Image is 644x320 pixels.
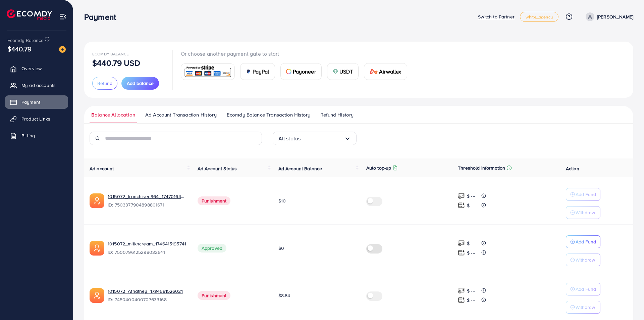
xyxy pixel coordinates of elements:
[458,192,465,199] img: top-up amount
[5,112,68,126] a: Product Links
[566,254,600,266] button: Withdraw
[364,63,407,80] a: cardAirwallex
[286,69,291,74] img: card
[458,202,465,209] img: top-up amount
[90,165,114,172] span: Ad account
[293,67,316,76] span: Payoneer
[458,249,465,256] img: top-up amount
[458,164,505,172] p: Threshold information
[198,244,226,253] span: Approved
[467,296,475,304] p: $ ---
[273,132,357,145] div: Search for option
[597,13,633,21] p: [PERSON_NAME]
[327,63,359,80] a: cardUSDT
[333,69,338,74] img: card
[198,165,237,172] span: Ad Account Status
[183,64,232,79] img: card
[339,67,353,76] span: USDT
[576,256,595,264] p: Withdraw
[108,288,187,303] div: <span class='underline'>1015072_Athathey_1734681526021</span></br>7450400400707633168
[108,249,187,256] span: ID: 7500796125298032641
[566,235,600,248] button: Add Fund
[90,241,104,256] img: ic-ads-acc.e4c84228.svg
[253,67,269,76] span: PayPal
[278,165,322,172] span: Ad Account Balance
[7,9,52,20] img: logo
[458,287,465,294] img: top-up amount
[566,206,600,219] button: Withdraw
[181,63,235,80] a: card
[566,188,600,201] button: Add Fund
[566,301,600,314] button: Withdraw
[467,239,475,247] p: $ ---
[566,165,579,172] span: Action
[92,51,129,57] span: Ecomdy Balance
[91,111,135,119] span: Balance Allocation
[467,249,475,257] p: $ ---
[84,12,121,22] h3: Payment
[5,62,68,75] a: Overview
[227,111,310,119] span: Ecomdy Balance Transaction History
[566,283,600,295] button: Add Fund
[92,77,117,90] button: Refund
[198,291,231,300] span: Punishment
[90,193,104,208] img: ic-ads-acc.e4c84228.svg
[21,116,50,122] span: Product Links
[478,13,515,21] p: Switch to Partner
[92,59,140,67] p: $440.79 USD
[21,82,56,89] span: My ad accounts
[583,12,633,21] a: [PERSON_NAME]
[198,196,231,205] span: Punishment
[97,80,112,87] span: Refund
[246,69,251,74] img: card
[576,285,596,293] p: Add Fund
[379,67,401,76] span: Airwallex
[59,13,67,20] img: menu
[370,69,378,74] img: card
[145,111,217,119] span: Ad Account Transaction History
[520,12,558,22] a: white_agency
[108,240,187,256] div: <span class='underline'>1015072_milkncream_1746415195741</span></br>7500796125298032641
[576,303,595,311] p: Withdraw
[458,240,465,247] img: top-up amount
[5,129,68,142] a: Billing
[90,288,104,303] img: ic-ads-acc.e4c84228.svg
[108,288,187,294] a: 1015072_Athathey_1734681526021
[576,238,596,246] p: Add Fund
[301,133,344,144] input: Search for option
[108,193,187,200] a: 1015072_franchisee964_1747016461188
[278,245,284,252] span: $0
[7,44,32,54] span: $440.79
[576,190,596,198] p: Add Fund
[366,164,391,172] p: Auto top-up
[21,99,40,105] span: Payment
[467,201,475,210] p: $ ---
[240,63,275,80] a: cardPayPal
[278,133,301,144] span: All status
[576,209,595,217] p: Withdraw
[121,77,159,90] button: Add balance
[108,201,187,208] span: ID: 7503377904898801671
[21,65,42,72] span: Overview
[7,37,44,44] span: Ecomdy Balance
[108,193,187,209] div: <span class='underline'>1015072_franchisee964_1747016461188</span></br>7503377904898801671
[181,50,413,58] p: Or choose another payment gate to start
[526,15,553,19] span: white_agency
[21,132,35,139] span: Billing
[278,292,290,299] span: $8.84
[108,240,187,247] a: 1015072_milkncream_1746415195741
[59,46,66,53] img: image
[458,296,465,304] img: top-up amount
[278,197,286,204] span: $10
[320,111,354,119] span: Refund History
[108,296,187,303] span: ID: 7450400400707633168
[127,80,154,87] span: Add balance
[467,192,475,200] p: $ ---
[467,287,475,295] p: $ ---
[5,79,68,92] a: My ad accounts
[5,95,68,109] a: Payment
[280,63,322,80] a: cardPayoneer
